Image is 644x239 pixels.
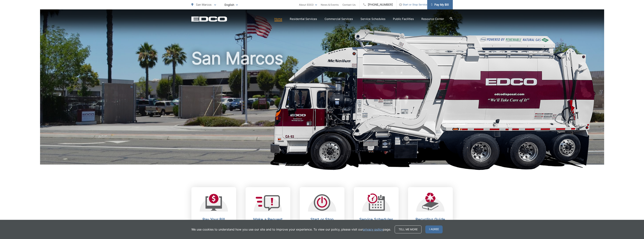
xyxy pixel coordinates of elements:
[421,17,444,21] a: Resource Center
[222,2,241,8] span: English
[412,217,449,222] h2: Recycling Guide
[360,17,385,21] a: Service Schedules
[393,17,414,21] a: Public Facilities
[299,2,317,7] a: About EDCO
[431,2,449,7] span: Pay My Bill
[395,225,422,233] a: Tell me more
[274,17,282,21] a: Home
[425,225,443,233] span: I agree
[342,2,356,7] a: Contact Us
[191,227,391,232] p: We use cookies to understand how you use our site and to improve your experience. To view our pol...
[191,16,227,22] a: EDCD logo. Return to the homepage.
[363,227,383,232] a: privacy policy
[290,17,317,21] a: Residential Services
[321,2,339,7] a: News & Events
[249,217,287,222] h2: Make a Request
[358,217,395,222] h2: Service Schedules
[325,17,353,21] a: Commercial Services
[191,49,453,168] h1: San Marcos
[303,217,341,226] h2: Start or Stop Service
[195,217,232,222] h2: Pay Your Bill
[196,3,212,6] span: San Marcos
